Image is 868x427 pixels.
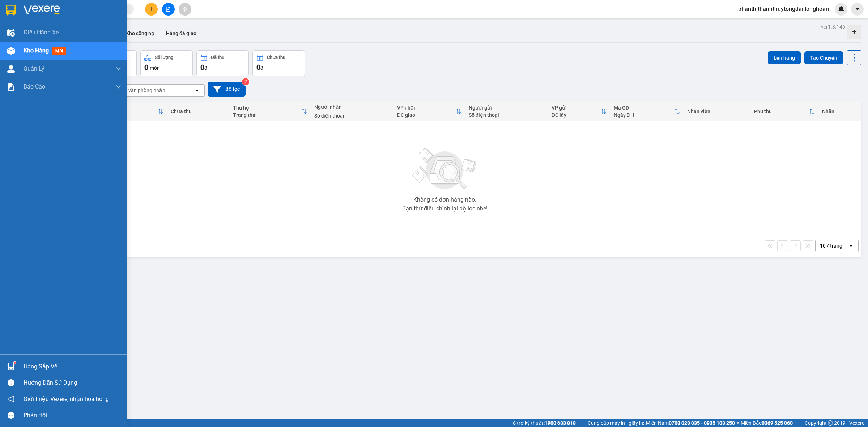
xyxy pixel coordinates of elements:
[669,420,735,426] strong: 0708 023 035 - 0935 103 250
[821,23,845,31] div: ver 1.8.146
[105,102,167,121] th: Toggle SortBy
[409,144,481,194] img: svg+xml;base64,PHN2ZyBjbGFzcz0ibGlzdC1wbHVnX19zdmciIHhtbG5zPSJodHRwOi8vd3d3LnczLm9yZy8yMDAwL3N2Zy...
[204,65,207,71] span: đ
[754,108,809,114] div: Phụ thu
[150,65,160,71] span: món
[144,63,148,72] span: 0
[7,47,15,55] img: warehouse-icon
[24,377,121,388] div: Hướng dẫn sử dụng
[233,112,301,118] div: Trạng thái
[851,3,864,16] button: caret-down
[469,112,544,118] div: Số điện thoại
[798,419,799,427] span: |
[822,108,858,114] div: Nhãn
[140,50,193,76] button: Số lượng0món
[196,50,249,76] button: Đã thu0đ
[166,7,171,12] span: file-add
[413,197,476,203] div: Không có đơn hàng nào.
[6,5,16,16] img: logo-vxr
[182,7,187,12] span: aim
[267,55,285,60] div: Chưa thu
[24,410,121,421] div: Phản hồi
[820,242,842,249] div: 10 / trang
[179,3,191,16] button: aim
[750,102,818,121] th: Toggle SortBy
[115,87,165,94] div: Chọn văn phòng nhận
[741,419,793,427] span: Miền Bắc
[233,105,301,111] div: Thu hộ
[548,102,610,121] th: Toggle SortBy
[115,84,121,90] span: down
[155,55,173,60] div: Số lượng
[610,102,684,121] th: Toggle SortBy
[762,420,793,426] strong: 0369 525 060
[588,419,644,427] span: Cung cấp máy in - giấy in:
[397,105,456,111] div: VP nhận
[397,112,456,118] div: ĐC giao
[14,362,16,364] sup: 1
[7,363,15,370] img: warehouse-icon
[24,28,59,37] span: Điều hành xe
[545,420,576,426] strong: 1900 633 818
[252,50,305,76] button: Chưa thu0đ
[848,243,854,249] svg: open
[402,206,488,212] div: Bạn thử điều chỉnh lại bộ lọc nhé!
[108,105,157,111] div: Đã thu
[160,25,202,42] button: Hàng đã giao
[469,105,544,111] div: Người gửi
[854,6,861,12] span: caret-down
[7,65,15,73] img: warehouse-icon
[162,3,175,16] button: file-add
[8,396,14,402] span: notification
[171,108,226,114] div: Chưa thu
[24,47,49,54] span: Kho hàng
[646,419,735,427] span: Miền Nam
[687,108,747,114] div: Nhân viên
[194,87,200,93] svg: open
[242,78,249,85] sup: 2
[732,4,835,13] span: phanthithanhthuytongdai.longhoan
[200,63,204,72] span: 0
[737,422,739,424] span: ⚪️
[509,419,576,427] span: Hỗ trợ kỹ thuật:
[314,104,390,110] div: Người nhận
[581,419,582,427] span: |
[24,394,109,403] span: Giới thiệu Vexere, nhận hoa hồng
[52,47,66,55] span: mới
[614,105,674,111] div: Mã GD
[208,82,246,97] button: Bộ lọc
[24,82,45,91] span: Báo cáo
[260,65,263,71] span: đ
[552,105,601,111] div: VP gửi
[8,412,14,419] span: message
[7,29,15,37] img: warehouse-icon
[838,6,844,12] img: icon-new-feature
[108,112,157,118] div: HTTT
[229,102,311,121] th: Toggle SortBy
[314,113,390,119] div: Số điện thoại
[24,361,121,372] div: Hàng sắp về
[614,112,674,118] div: Ngày ĐH
[211,55,224,60] div: Đã thu
[120,25,160,42] button: Kho công nợ
[552,112,601,118] div: ĐC lấy
[24,64,44,73] span: Quản Lý
[115,66,121,72] span: down
[145,3,158,16] button: plus
[768,51,801,64] button: Lên hàng
[804,51,843,64] button: Tạo Chuyến
[256,63,260,72] span: 0
[393,102,465,121] th: Toggle SortBy
[149,7,154,12] span: plus
[828,420,833,426] span: copyright
[847,25,861,39] div: Tạo kho hàng mới
[7,83,15,91] img: solution-icon
[8,379,14,386] span: question-circle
